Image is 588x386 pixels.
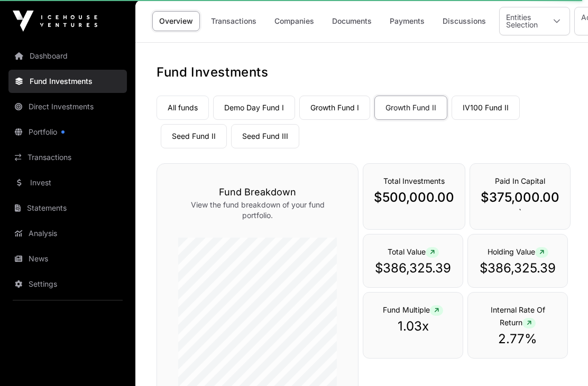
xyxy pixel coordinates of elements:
[500,7,544,35] div: Entities Selection
[374,189,454,206] p: $500,000.00
[178,200,337,221] p: View the fund breakdown of your fund portfolio.
[8,222,127,245] a: Analysis
[204,11,263,31] a: Transactions
[383,305,443,314] span: Fund Multiple
[388,247,439,256] span: Total Value
[157,96,209,120] a: All funds
[383,176,445,185] span: Total Investments
[8,44,127,68] a: Dashboard
[8,196,127,220] a: Statements
[495,176,545,185] span: Paid In Capital
[13,11,97,32] img: Icehouse Ventures Logo
[231,124,299,148] a: Seed Fund III
[213,96,295,120] a: Demo Day Fund I
[491,305,545,327] span: Internal Rate Of Return
[436,11,493,31] a: Discussions
[374,260,452,277] p: $386,325.39
[470,163,571,230] div: `
[299,96,370,120] a: Growth Fund I
[481,189,559,206] p: $375,000.00
[157,64,567,81] h1: Fund Investments
[383,11,431,31] a: Payments
[8,146,127,169] a: Transactions
[8,247,127,270] a: News
[374,96,447,120] a: Growth Fund II
[479,260,557,277] p: $386,325.39
[535,335,588,386] iframe: Chat Widget
[452,96,520,120] a: IV100 Fund II
[325,11,379,31] a: Documents
[178,185,337,200] h3: Fund Breakdown
[8,272,127,296] a: Settings
[268,11,321,31] a: Companies
[161,124,227,148] a: Seed Fund II
[479,331,557,347] p: 2.77%
[8,120,127,144] a: Portfolio
[8,171,127,194] a: Invest
[152,11,200,31] a: Overview
[8,95,127,118] a: Direct Investments
[488,247,548,256] span: Holding Value
[374,318,452,335] p: 1.03x
[8,70,127,93] a: Fund Investments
